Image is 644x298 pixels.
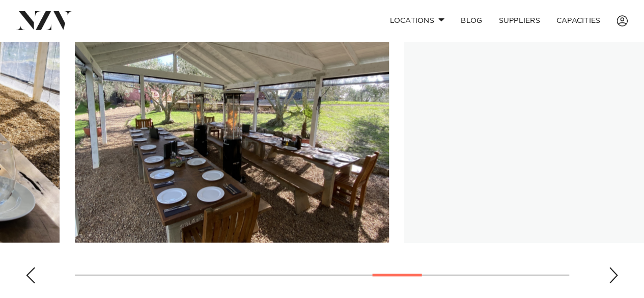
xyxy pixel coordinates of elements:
[16,11,72,30] img: nzv-logo.png
[490,10,548,32] a: SUPPLIERS
[381,10,453,32] a: Locations
[453,10,490,32] a: BLOG
[75,12,389,242] swiper-slide: 10 / 15
[548,10,609,32] a: Capacities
